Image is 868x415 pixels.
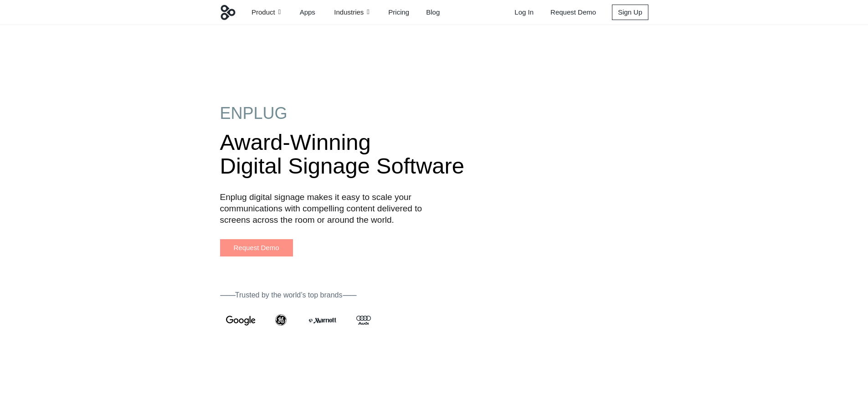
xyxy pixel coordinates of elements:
span: ---------- [220,291,235,299]
div: Trusted by the world’s top brands [220,291,425,300]
span: --------- [342,291,356,299]
img: Marriott [302,311,343,329]
a: Apps [290,8,322,16]
p: Enplug digital signage makes it easy to scale your communications with compelling content deliver... [220,182,448,235]
a: Blog [416,8,447,16]
a: Pricing [378,8,416,16]
img: Enplug Home [220,5,236,20]
a: Request Demo [540,8,603,17]
span: ENPLUG [220,104,288,123]
img: Google [220,311,261,329]
div: Industries [334,8,364,17]
iframe: Drift Messenger [649,350,857,404]
a: Log In [504,8,540,17]
a: Sign Up [612,5,648,20]
img: GE [261,311,302,329]
div: Product [252,8,275,17]
img: Audi [343,311,384,329]
a: Request Demo [220,239,293,256]
h1: Award-Winning Digital Signage Software [220,130,648,178]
